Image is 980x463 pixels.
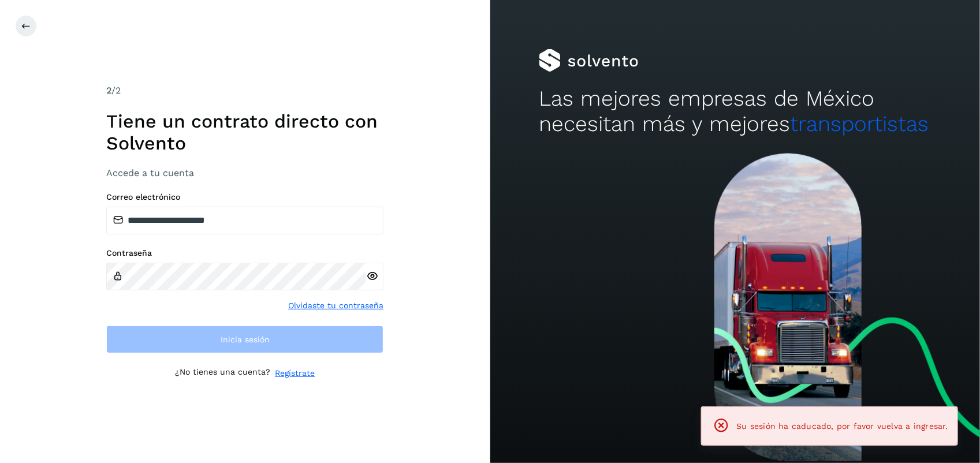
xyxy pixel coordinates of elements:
p: ¿No tienes una cuenta? [175,367,270,379]
h2: Las mejores empresas de México necesitan más y mejores [539,86,931,137]
button: Inicia sesión [106,326,383,353]
a: Regístrate [275,367,315,379]
span: transportistas [790,111,929,136]
span: Inicia sesión [221,335,270,343]
a: Olvidaste tu contraseña [288,300,383,312]
span: Su sesión ha caducado, por favor vuelva a ingresar. [737,421,948,431]
h1: Tiene un contrato directo con Solvento [106,110,383,155]
h3: Accede a tu cuenta [106,167,383,178]
div: /2 [106,84,383,98]
label: Contraseña [106,248,383,258]
span: 2 [106,85,111,96]
label: Correo electrónico [106,192,383,202]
